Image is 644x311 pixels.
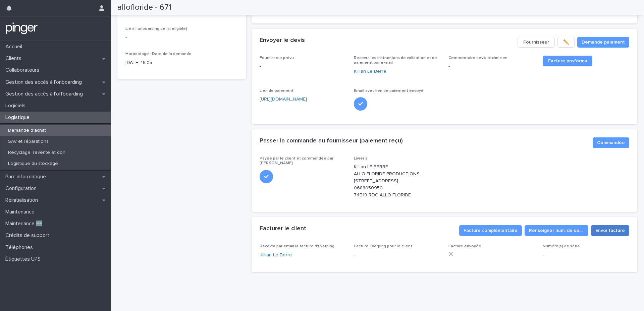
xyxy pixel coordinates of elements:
[3,79,87,85] p: Gestion des accès à l’onboarding
[125,52,192,56] span: Horodatage : Date de la demande
[448,244,481,248] span: Facture envoyée
[3,150,71,155] p: Recyclage, revente et don
[543,244,580,248] span: Numéro(s) de série
[3,103,31,109] p: Logiciels
[543,252,629,259] p: -
[582,39,625,46] span: Demande paiement
[3,232,55,239] p: Crédits de support
[260,37,305,44] h2: Envoyer le devis
[3,161,63,167] p: Logistique du stockage
[448,56,509,60] span: Commentaire devis technicien :
[260,89,293,93] span: Lien de paiement
[3,174,51,180] p: Parc informatique
[3,256,46,262] p: Étiquettes UPS
[557,37,575,48] button: ✏️
[125,59,238,66] p: [DATE] 16:05
[260,252,292,259] a: Killian Le Berre
[3,67,45,73] p: Collaborateurs
[3,139,54,144] p: SAV et réparations
[525,225,588,236] button: Renseigner num. de série
[354,89,424,93] span: Email avec lien de paiement envoyé
[3,221,48,227] p: Maintenance 🆕
[3,244,38,251] p: Téléphones
[125,27,187,31] span: Lié à l'onboarding de (si eligible)
[354,56,437,65] span: Recevra les instructions de validation et de paiement par e-mail
[529,227,584,234] span: Renseigner num. de série
[117,3,171,12] h2: allofloride - 671
[593,137,629,148] button: Commandée
[260,157,333,165] span: Payée par le client et commandée par [PERSON_NAME]
[595,227,625,234] span: Envoi facture
[597,139,625,146] span: Commandée
[3,185,42,192] p: Configuration
[464,227,518,234] span: Facture complémentaire
[354,244,412,248] span: Facture Everping pour le client
[448,63,535,70] p: -
[3,197,43,203] p: Réinitialisation
[260,97,307,102] a: [URL][DOMAIN_NAME]
[591,225,629,236] button: Envoi facture
[459,225,522,236] button: Facture complémentaire
[3,55,27,62] p: Clients
[5,22,38,35] img: mTgBEunGTSyRkCgitkcU
[3,209,40,215] p: Maintenance
[354,68,386,75] a: Killian Le Berre
[260,244,334,248] span: Recevra par email la facture d'Everping
[354,252,440,259] p: -
[260,63,346,70] p: -
[3,128,51,133] p: Demande d'achat
[3,114,35,121] p: Logistique
[260,225,306,233] h2: Facturer le client
[577,37,629,48] button: Demande paiement
[354,164,440,198] p: Killian LE BERRE ALLO FLORIDE PRODUCTIONS [STREET_ADDRESS] 0688050950 74B19 RDC ALLO FLORIDE
[125,34,238,41] p: -
[260,56,294,60] span: Fournisseur prévu
[260,137,403,145] h2: Passer la commande au fournisseur (paiement reçu)
[3,91,88,97] p: Gestion des accès à l’offboarding
[3,44,28,50] p: Accueil
[543,56,592,66] a: Facture proforma
[354,157,368,161] span: Livrer à
[518,37,555,48] button: Fournisseur
[548,59,587,63] span: Facture proforma
[523,39,549,46] span: Fournisseur
[563,39,569,46] span: ✏️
